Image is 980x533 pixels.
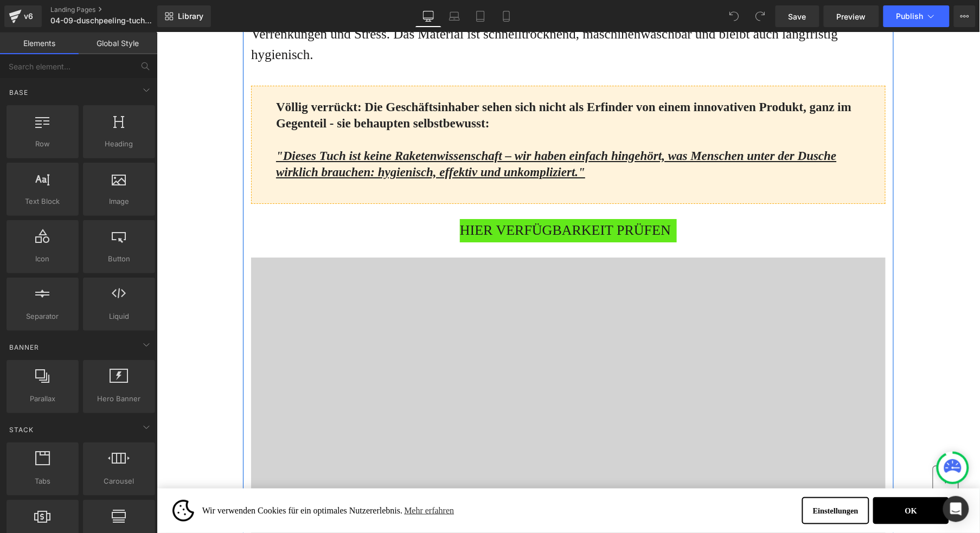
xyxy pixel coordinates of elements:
button: More [954,5,976,27]
span: 04-09-duschpeeling-tuch-adv-v2-beauty-redtrack [50,16,155,25]
span: Publish [896,12,924,21]
a: HIER VERFÜGBARKEIT PRÜFEN [303,187,520,210]
div: v6 [22,9,35,23]
button: ✕ [800,475,808,481]
p: Völlig verrückt: Die Geschäftsinhaber sehen sich nicht als Erfinder von einem innovativen Produkt... [119,67,704,99]
span: Library [178,11,203,21]
span: Wir verwenden Cookies für ein optimales Nutzererlebnis. [46,470,637,486]
span: Base [8,87,29,98]
span: HIER VERFÜGBARKEIT PRÜFEN [303,187,514,210]
a: Mobile [494,5,520,27]
a: Landing Pages [50,5,175,14]
span: Save [789,11,806,22]
span: Liquid [86,311,152,322]
button: Publish [883,5,950,27]
button: Einstellungen [645,465,713,492]
span: Heading [86,138,152,150]
a: New Library [157,5,211,27]
span: Image [86,196,152,207]
button: Redo [750,5,771,27]
span: Tabs [10,476,75,487]
span: Hero Banner [86,393,152,404]
a: Desktop [415,5,441,27]
span: Parallax [10,393,75,404]
u: "Dieses Tuch ist keine Raketenwissenschaft – wir haben einfach hingehört, was Menschen unter der ... [119,117,680,146]
span: Separator [10,311,75,322]
span: Row [10,138,75,150]
span: Text Block [10,196,75,207]
button: Undo [723,5,745,27]
img: Cookie banner [16,467,37,489]
a: v6 [4,5,42,27]
span: Stack [8,425,35,435]
span: Button [86,253,152,265]
span: Icon [10,253,75,265]
span: Preview [837,11,866,22]
a: Global Style [79,33,157,54]
span: Carousel [86,476,152,487]
a: Mehr erfahren [246,470,299,486]
button: OK [716,465,792,492]
a: Tablet [467,5,494,27]
a: Preview [824,5,879,27]
span: Banner [8,342,40,352]
a: Laptop [441,5,467,27]
div: Open Intercom Messenger [943,496,969,522]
